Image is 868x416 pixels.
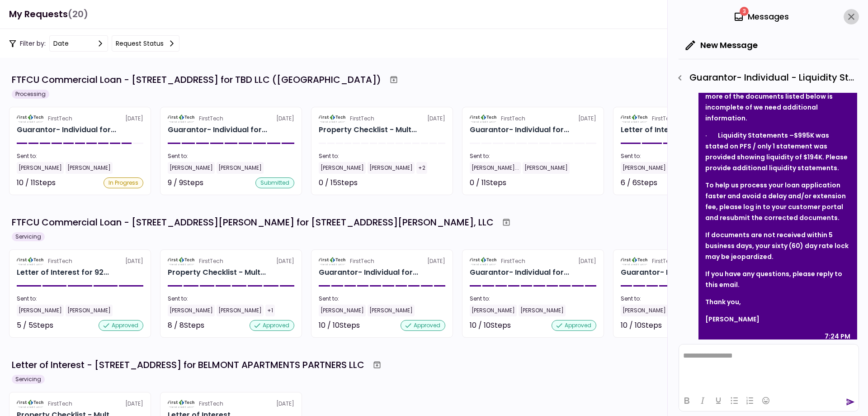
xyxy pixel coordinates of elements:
div: [PERSON_NAME] [217,162,264,174]
div: [DATE] [17,400,143,408]
div: Messages [733,10,789,24]
div: [DATE] [17,257,143,265]
div: [PERSON_NAME] [368,162,415,174]
div: 10 / 10 Steps [319,320,360,331]
button: Numbered list [742,394,758,407]
div: Processing [12,90,49,99]
div: [DATE] [470,115,596,123]
div: [DATE] [17,115,143,123]
iframe: Rich Text Area [679,344,859,390]
div: Sent to: [168,295,294,303]
div: Sent to: [168,152,294,160]
div: Sent to: [470,295,596,303]
div: [DATE] [470,257,596,265]
div: [DATE] [168,115,294,123]
div: Letter of Interest for 924 GORDON SMITH, LLC 924 Gordon Smith Boulevard [17,267,109,278]
div: Guarantor- Individual for 924 GORDON SMITH, LLC Brad Gillespie [319,267,418,278]
div: 7:24 PM [825,331,850,342]
img: Partner logo [470,115,497,123]
div: FirstTech [501,115,525,123]
img: Partner logo [168,400,195,408]
div: [PERSON_NAME] [217,305,264,316]
p: If you have any questions, please reply to this email. [705,268,850,290]
img: Partner logo [17,257,44,265]
div: [PERSON_NAME] [66,162,113,174]
img: Partner logo [17,400,44,408]
div: Sent to: [621,295,747,303]
img: Partner logo [17,115,44,123]
div: Guarantor- Individual - Liquidity Statements - Guarantor [672,70,859,86]
div: FirstTech [501,257,525,265]
p: To help us process your loan application faster and avoid a delay and/or extension fee, please lo... [705,180,850,223]
strong: Liquidity Statements – [705,131,848,172]
div: FTFCU Commercial Loan - [STREET_ADDRESS] for TBD LLC ([GEOGRAPHIC_DATA]) [12,73,381,86]
div: FirstTech [199,115,223,123]
div: FirstTech [199,400,223,408]
button: close [844,9,859,24]
div: 10 / 10 Steps [621,320,662,331]
div: 8 / 8 Steps [168,320,204,331]
div: [PERSON_NAME] [368,305,415,316]
button: send [846,397,855,406]
div: [PERSON_NAME] [519,305,566,316]
div: [DATE] [319,257,445,265]
div: [PERSON_NAME] [319,305,366,316]
p: If documents are not received within 5 business days, your sixty (60) day rate lock may be jeopar... [705,230,850,262]
div: approved [99,320,143,331]
div: Letter of Interest - [STREET_ADDRESS] for BELMONT APARTMENTS PARTNERS LLC [12,358,364,372]
button: New Message [679,33,765,57]
div: [PERSON_NAME] [17,305,64,316]
div: [DATE] [168,257,294,265]
div: 10 / 10 Steps [470,320,511,331]
img: Partner logo [621,257,648,265]
div: [PERSON_NAME] [319,162,366,174]
img: Partner logo [168,115,195,123]
div: FirstTech [48,115,72,123]
img: Partner logo [470,257,497,265]
div: Sent to: [17,295,143,303]
div: 9 / 9 Steps [168,177,203,188]
div: Letter of Interest 3105 Clairpoint Court [621,124,715,135]
div: Not started [405,177,445,188]
div: [DATE] [621,257,747,265]
button: Underline [711,394,726,407]
span: 3 [740,7,749,16]
div: [DATE] [319,115,445,123]
div: 6 / 6 Steps [621,177,657,188]
div: Sent to: [319,295,445,303]
button: Request status [112,35,179,52]
div: Guarantor- Individual for TBD LLC (Crestwood Village) Chaitanya Chintamaneni [470,124,569,135]
button: Archive workflow [498,214,514,230]
img: Partner logo [319,257,346,265]
span: (20) [68,5,88,24]
div: 0 / 11 Steps [470,177,506,188]
button: Archive workflow [369,357,385,373]
div: Not started [556,177,596,188]
div: Guarantor- Individual for TBD LLC (Crestwood Village) Raghavender Jella [17,124,116,135]
div: FirstTech [199,257,223,265]
div: [DATE] [621,115,747,123]
p: [PERSON_NAME] [705,314,850,325]
div: approved [401,320,445,331]
div: [PERSON_NAME]... [470,162,521,174]
button: Emojis [758,394,774,407]
div: FirstTech [48,257,72,265]
div: 0 / 15 Steps [319,177,358,188]
div: FTFCU Commercial Loan - [STREET_ADDRESS][PERSON_NAME] for [STREET_ADDRESS][PERSON_NAME], LLC [12,215,494,229]
div: [DATE] [168,400,294,408]
div: Servicing [12,375,45,384]
div: [PERSON_NAME] [168,305,215,316]
div: [PERSON_NAME] [17,162,64,174]
div: Guarantor- Individual for 924 GORDON SMITH, LLC Jared Davis [621,267,720,278]
button: Bold [679,394,694,407]
div: approved [552,320,596,331]
span: · [705,131,718,140]
button: Italic [695,394,710,407]
h1: My Requests [9,5,88,24]
img: Partner logo [319,115,346,123]
div: FirstTech [652,115,676,123]
div: 5 / 5 Steps [17,320,53,331]
div: FirstTech [350,257,374,265]
span: $995K was stated on PFS / only 1 statement was provided showing liquidity of $194K. Please provid... [705,131,848,172]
